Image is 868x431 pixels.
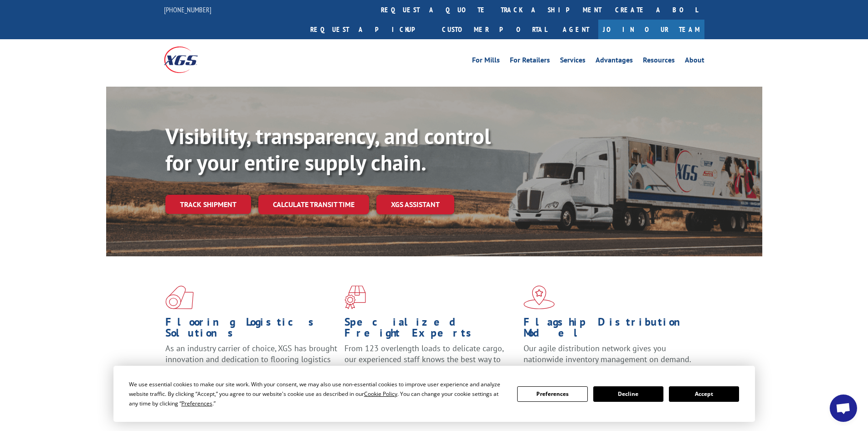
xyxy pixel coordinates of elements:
[364,390,397,398] span: Cookie Policy
[524,317,696,343] h1: Flagship Distribution Model
[165,195,251,214] a: Track shipment
[113,366,755,422] div: Cookie Consent Prompt
[554,20,598,39] a: Agent
[435,20,554,39] a: Customer Portal
[344,286,366,309] img: xgs-icon-focused-on-flooring-red
[593,386,663,402] button: Decline
[181,400,212,407] span: Preferences
[376,195,454,214] a: XGS ASSISTANT
[165,343,337,375] span: As an industry carrier of choice, XGS has brought innovation and dedication to flooring logistics...
[165,286,194,309] img: xgs-icon-total-supply-chain-intelligence-red
[830,395,857,422] div: Open chat
[685,57,704,67] a: About
[258,195,369,214] a: Calculate transit time
[303,20,435,39] a: Request a pickup
[517,386,587,402] button: Preferences
[560,57,586,67] a: Services
[472,57,500,67] a: For Mills
[596,57,633,67] a: Advantages
[510,57,550,67] a: For Retailers
[344,343,517,384] p: From 123 overlength loads to delicate cargo, our experienced staff knows the best way to move you...
[165,317,338,343] h1: Flooring Logistics Solutions
[643,57,675,67] a: Resources
[524,286,555,309] img: xgs-icon-flagship-distribution-model-red
[598,20,704,39] a: Join Our Team
[669,386,739,402] button: Accept
[129,379,506,408] div: We use essential cookies to make our site work. With your consent, we may also use non-essential ...
[164,5,211,14] a: [PHONE_NUMBER]
[524,343,691,364] span: Our agile distribution network gives you nationwide inventory management on demand.
[165,122,491,177] b: Visibility, transparency, and control for your entire supply chain.
[344,317,517,343] h1: Specialized Freight Experts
